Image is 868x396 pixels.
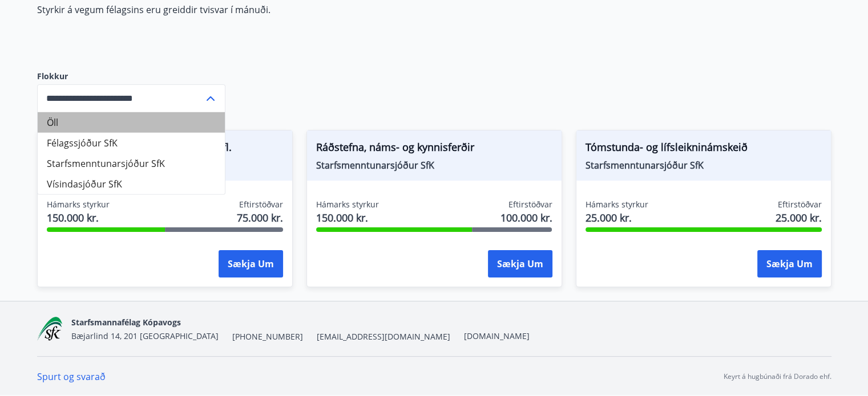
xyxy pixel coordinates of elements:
span: Tómstunda- og lífsleikninámskeið [586,140,822,159]
button: Sækja um [757,250,822,277]
span: 75.000 kr. [237,210,283,225]
span: Starfsmenntunarsjóður SfK [316,159,552,172]
span: Eftirstöðvar [778,199,822,210]
span: Eftirstöðvar [239,199,283,210]
li: Öll [38,112,225,133]
span: Hámarks styrkur [47,199,110,210]
button: Sækja um [488,250,552,277]
button: Sækja um [219,250,283,277]
span: 150.000 kr. [47,210,110,225]
li: Vísindasjóður SfK [38,174,225,194]
span: Starfsmenntunarsjóður SfK [586,159,822,172]
span: Hámarks styrkur [586,199,648,210]
a: [DOMAIN_NAME] [464,330,530,341]
p: Styrkir á vegum félagsins eru greiddir tvisvar í mánuði. [37,3,576,16]
span: 100.000 kr. [500,210,552,225]
span: 25.000 kr. [586,210,648,225]
span: [EMAIL_ADDRESS][DOMAIN_NAME] [317,331,450,342]
label: Flokkur [37,71,225,82]
span: Bæjarlind 14, 201 [GEOGRAPHIC_DATA] [71,330,219,341]
span: Ráðstefna, náms- og kynnisferðir [316,140,552,159]
a: Spurt og svarað [37,370,106,383]
span: 150.000 kr. [316,210,379,225]
li: Félagssjóður SfK [38,133,225,153]
span: Eftirstöðvar [508,199,552,210]
img: x5MjQkxwhnYn6YREZUTEa9Q4KsBUeQdWGts9Dj4O.png [37,317,63,341]
p: Keyrt á hugbúnaði frá Dorado ehf. [724,371,831,382]
span: [PHONE_NUMBER] [232,331,303,342]
span: 25.000 kr. [776,210,822,225]
span: Starfsmannafélag Kópavogs [71,317,181,328]
li: Starfsmenntunarsjóður SfK [38,153,225,174]
span: Hámarks styrkur [316,199,379,210]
